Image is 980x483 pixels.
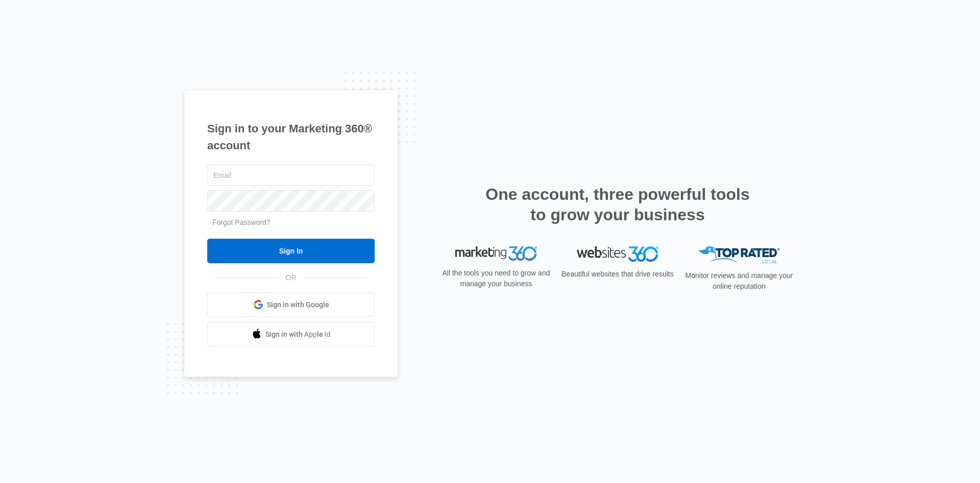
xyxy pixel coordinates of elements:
[439,268,553,289] p: All the tools you need to grow and manage your business
[212,218,271,226] a: Forgot Password?
[267,300,329,310] span: Sign in with Google
[207,292,375,317] a: Sign in with Google
[455,246,537,261] img: Marketing 360
[482,184,753,225] h2: One account, three powerful tools to grow your business
[207,239,375,263] input: Sign In
[279,272,304,283] span: OR
[577,246,658,261] img: Websites 360
[207,120,375,154] h1: Sign in to your Marketing 360® account
[682,270,796,292] p: Monitor reviews and manage your online reputation
[560,269,675,280] p: Beautiful websites that drive results
[207,165,375,186] input: Email
[265,329,331,340] span: Sign in with Apple Id
[698,246,780,263] img: Top Rated Local
[207,322,375,347] a: Sign in with Apple Id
